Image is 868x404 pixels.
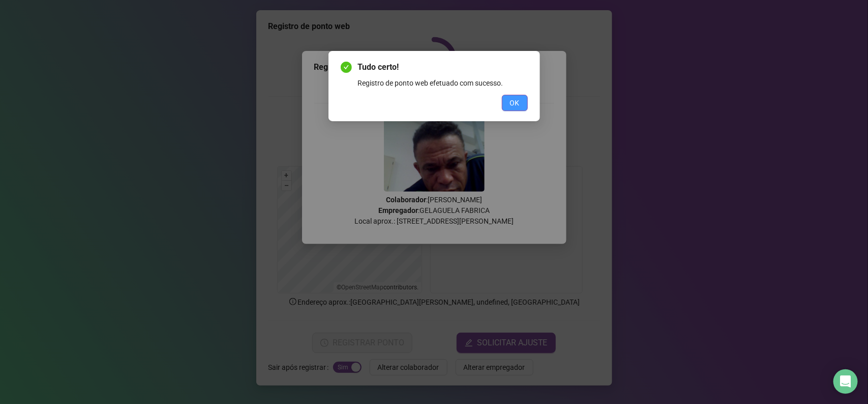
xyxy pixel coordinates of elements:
span: check-circle [341,62,352,73]
span: OK [510,97,520,109]
button: OK [502,95,528,111]
div: Open Intercom Messenger [833,369,858,394]
span: Tudo certo! [358,61,528,73]
div: Registro de ponto web efetuado com sucesso. [358,77,528,89]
